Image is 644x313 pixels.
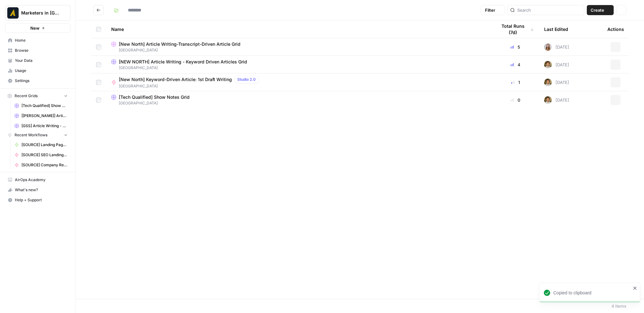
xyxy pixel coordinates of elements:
span: [GEOGRAPHIC_DATA] [119,83,261,89]
span: Help + Support [15,197,68,203]
div: [DATE] [544,43,569,51]
span: AirOps Academy [15,177,68,183]
span: New [30,25,39,31]
a: AirOps Academy [5,175,70,185]
span: [SOURCE] Company Research [21,162,68,168]
span: Home [15,38,68,43]
span: [SOURCE] Landing Page Writing [21,142,68,148]
a: [GSS] Article Writing - Keyword-Driven Articles Grid [12,121,70,131]
button: Recent Grids [5,91,70,101]
div: Last Edited [544,21,568,38]
span: Recent Grids [15,93,38,99]
button: Help + Support [5,195,70,205]
a: [Tech Qualified] Show Notes Grid[GEOGRAPHIC_DATA] [111,94,487,106]
div: Total Runs (7d) [497,21,534,38]
img: Marketers in Demand Logo [7,7,19,19]
a: Settings [5,76,70,86]
button: close [633,286,637,291]
a: Home [5,35,70,45]
a: Browse [5,45,70,56]
div: [DATE] [544,61,569,68]
button: What's new? [5,185,70,195]
span: [[PERSON_NAME]] Article Writing - Keyword-Driven Articles Grid [21,113,68,119]
span: [NEW NORTH] Article Writing - Keyword Driven Articles Grid [119,59,247,65]
span: Settings [15,78,68,84]
div: 4 [497,62,534,68]
img: kuys64wq30ic8smehvb70tdiqcha [544,43,552,51]
div: Name [111,21,487,38]
div: Actions [607,21,624,38]
span: [GEOGRAPHIC_DATA] [111,47,487,53]
button: Go back [94,5,104,15]
button: New [5,23,70,33]
img: 5zyzjh3tw4s3l6pe5wy4otrd1hyg [544,79,552,86]
span: [Tech Qualified] Show Notes Grid [21,103,68,109]
a: [SOURCE] SEO Landing Page Brief [12,150,70,160]
div: 5 [497,44,534,50]
div: Copied to clipboard [553,290,631,296]
span: Studio 2.0 [237,77,256,82]
div: [DATE] [544,96,569,104]
img: 5zyzjh3tw4s3l6pe5wy4otrd1hyg [544,61,552,68]
span: Filter [485,7,495,13]
div: 4 Items [611,303,626,309]
a: [New North] Article Writing-Transcript-Driven Article Grid[GEOGRAPHIC_DATA] [111,41,487,53]
span: Usage [15,68,68,74]
a: Your Data [5,56,70,66]
button: Filter [481,5,505,15]
span: [SOURCE] SEO Landing Page Brief [21,152,68,158]
a: [Tech Qualified] Show Notes Grid [12,101,70,111]
span: Browse [15,48,68,53]
button: Recent Workflows [5,130,70,140]
div: 1 [497,79,534,86]
span: [GSS] Article Writing - Keyword-Driven Articles Grid [21,123,68,129]
span: Recent Workflows [15,132,47,138]
span: Your Data [15,58,68,63]
button: Workspace: Marketers in Demand [5,5,70,21]
div: 0 [497,97,534,103]
span: [New North] Keyword-Driven Article: 1st Draft Writing [119,76,232,83]
a: [[PERSON_NAME]] Article Writing - Keyword-Driven Articles Grid [12,111,70,121]
a: [SOURCE] Landing Page Writing [12,140,70,150]
img: 5zyzjh3tw4s3l6pe5wy4otrd1hyg [544,96,552,104]
span: [New North] Article Writing-Transcript-Driven Article Grid [119,41,240,47]
div: [DATE] [544,79,569,86]
input: Search [517,7,581,13]
a: [New North] Keyword-Driven Article: 1st Draft WritingStudio 2.0[GEOGRAPHIC_DATA] [111,76,487,89]
span: Marketers in [GEOGRAPHIC_DATA] [21,10,59,16]
span: [GEOGRAPHIC_DATA] [111,65,487,71]
span: [GEOGRAPHIC_DATA] [111,100,487,106]
a: [NEW NORTH] Article Writing - Keyword Driven Articles Grid[GEOGRAPHIC_DATA] [111,59,487,71]
span: Create [591,7,604,13]
a: [SOURCE] Company Research [12,160,70,170]
div: What's new? [5,185,70,195]
a: Usage [5,66,70,76]
span: [Tech Qualified] Show Notes Grid [119,94,190,100]
button: Create [587,5,614,15]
